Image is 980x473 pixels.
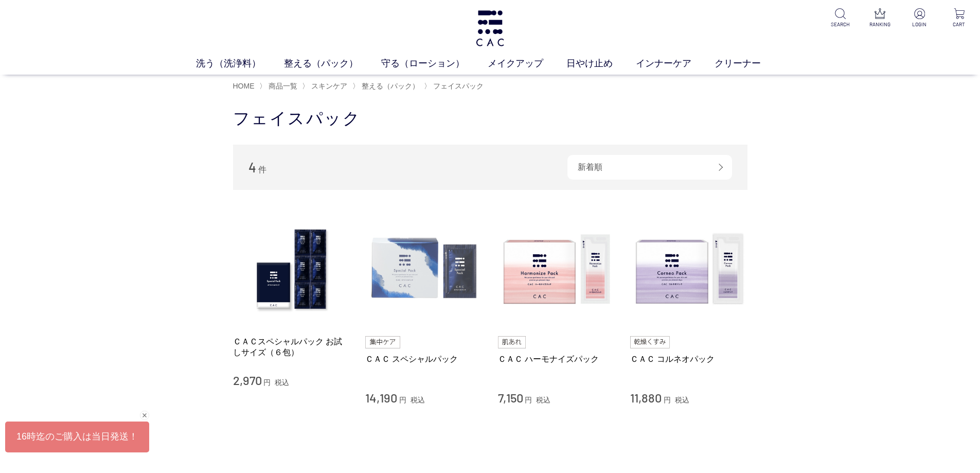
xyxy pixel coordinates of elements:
li: 〉 [302,81,350,91]
img: logo [474,10,506,46]
a: 商品一覧 [266,82,297,90]
a: 整える（パック） [284,57,381,71]
h1: フェイスパック [233,108,747,130]
img: 集中ケア [365,336,400,348]
img: 乾燥くすみ [630,336,670,348]
span: 11,880 [630,390,662,405]
a: 守る（ローション） [381,57,488,71]
img: ＣＡＣスペシャルパック お試しサイズ（６包） [233,211,350,328]
span: 円 [525,396,532,404]
span: 2,970 [233,373,262,388]
a: ＣＡＣスペシャルパック お試しサイズ（６包） [233,336,350,358]
li: 〉 [424,81,486,91]
a: フェイスパック [431,82,484,90]
span: 税込 [675,396,689,404]
a: ＣＡＣ ハーモナイズパック [498,354,615,364]
a: 整える（パック） [360,82,419,90]
span: 7,150 [498,390,523,405]
span: フェイスパック [433,82,484,90]
p: CART [947,21,972,28]
a: HOME [233,82,255,90]
li: 〉 [352,81,422,91]
span: 14,190 [365,390,397,405]
a: 洗う（洗浄料） [196,57,284,71]
a: 日やけ止め [566,57,636,71]
img: ＣＡＣ スペシャルパック [365,211,483,328]
div: 新着順 [567,155,732,180]
span: 税込 [275,378,289,387]
a: メイクアップ [488,57,566,71]
a: スキンケア [309,82,347,90]
span: 円 [664,396,671,404]
span: 件 [258,165,266,174]
a: クリーナー [715,57,784,71]
li: 〉 [259,81,300,91]
img: 肌あれ [498,336,526,348]
a: LOGIN [907,8,932,28]
img: ＣＡＣ ハーモナイズパック [498,211,615,328]
a: インナーケア [636,57,715,71]
p: SEARCH [828,21,853,28]
span: スキンケア [311,82,347,90]
p: LOGIN [907,21,932,28]
a: ＣＡＣ コルネオパック [630,354,747,364]
span: 円 [399,396,406,404]
a: ＣＡＣ スペシャルパック [365,354,483,364]
span: 4 [248,159,256,175]
span: 商品一覧 [269,82,297,90]
img: ＣＡＣ コルネオパック [630,211,747,328]
p: RANKING [867,21,893,28]
a: CART [947,8,972,28]
span: 整える（パック） [362,82,419,90]
a: RANKING [867,8,893,28]
span: 税込 [536,396,550,404]
span: 円 [263,378,271,387]
span: 税込 [411,396,425,404]
a: SEARCH [828,8,853,28]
